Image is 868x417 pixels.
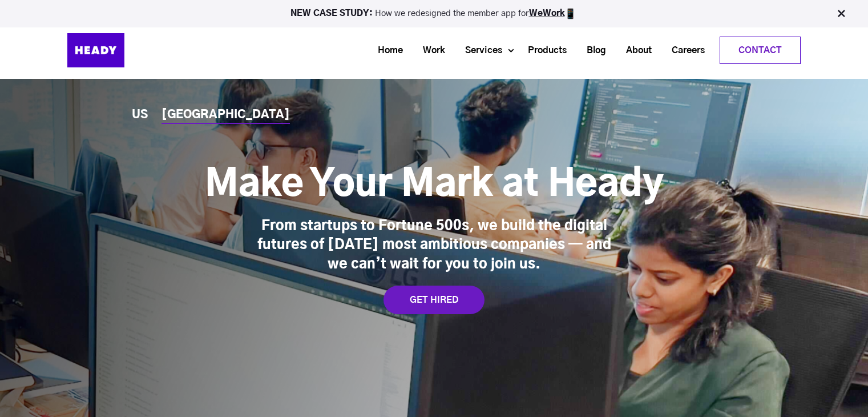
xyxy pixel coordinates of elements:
[529,9,565,18] a: WeWork
[290,9,375,18] strong: NEW CASE STUDY:
[451,40,508,61] a: Services
[153,37,801,64] div: Navigation Menu
[409,40,451,61] a: Work
[565,8,576,19] img: app emoji
[383,286,485,314] a: GET HIRED
[657,40,710,61] a: Careers
[257,217,611,275] div: From startups to Fortune 500s, we build the digital futures of [DATE] most ambitious companies — ...
[612,40,657,61] a: About
[162,109,290,121] a: [GEOGRAPHIC_DATA]
[572,40,612,61] a: Blog
[67,33,124,67] img: Heady_Logo_Web-01 (1)
[364,40,409,61] a: Home
[514,40,572,61] a: Products
[132,109,148,121] a: US
[835,8,847,19] img: Close Bar
[5,8,863,19] p: How we redesigned the member app for
[720,37,800,63] a: Contact
[205,162,664,208] h1: Make Your Mark at Heady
